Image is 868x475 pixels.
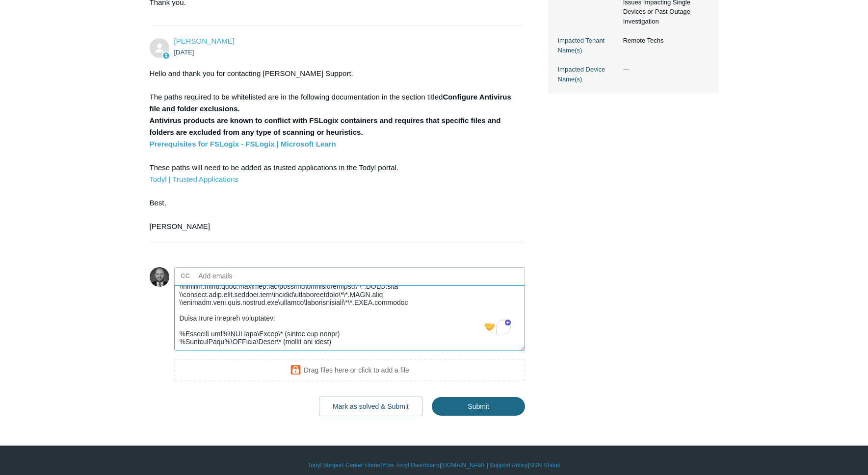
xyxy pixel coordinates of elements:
a: SGN Status [529,461,560,470]
span: Kris Haire [174,37,235,45]
a: [DOMAIN_NAME] [441,461,488,470]
a: Your Todyl Dashboard [382,461,439,470]
strong: Configure Antivirus file and folder exclusions. [150,93,511,113]
dd: Remote Techs [618,36,709,46]
input: Add emails [195,269,300,283]
a: Prerequisites for FSLogix - FSLogix | Microsoft Learn [150,140,336,148]
a: Todyl | Trusted Applications [150,175,239,183]
div: Hello and thank you for contacting [PERSON_NAME] Support. The paths required to be whitelisted ar... [150,68,516,232]
input: Submit [432,397,525,416]
div: | | | | [150,461,719,470]
a: Support Policy [490,461,527,470]
label: CC [181,269,190,283]
time: 09/11/2025, 07:43 [174,49,194,56]
strong: Antivirus products are known to conflict with FSLogix containers and requires that specific files... [150,116,501,136]
dt: Impacted Device Name(s) [558,65,618,84]
textarea: To enrich screen reader interactions, please activate Accessibility in Grammarly extension settings [174,285,526,351]
dt: Impacted Tenant Name(s) [558,36,618,55]
dd: — [618,65,709,75]
a: Todyl Support Center Home [308,461,380,470]
button: Mark as solved & Submit [319,397,422,416]
a: [PERSON_NAME] [174,37,235,45]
